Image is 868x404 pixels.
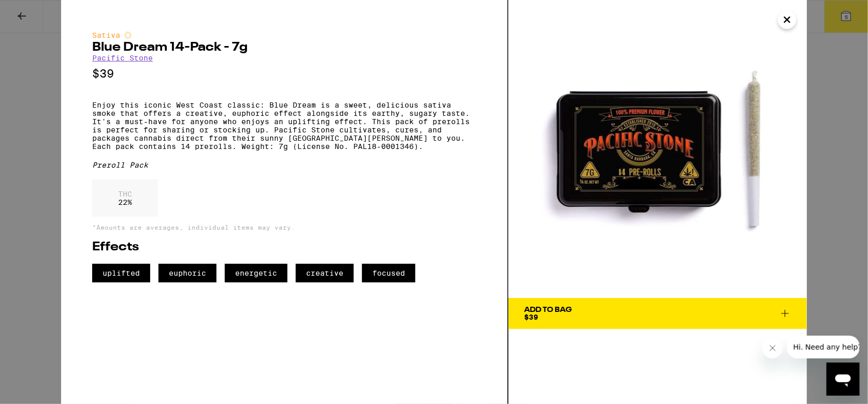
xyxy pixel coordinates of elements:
[92,101,476,151] p: Enjoy this iconic West Coast classic: Blue Dream is a sweet, delicious sativa smoke that offers a...
[92,241,476,253] h2: Effects
[6,7,75,16] span: Hi. Need any help?
[124,31,132,39] img: sativaColor.svg
[524,313,538,321] span: $39
[92,67,476,80] p: $39
[787,336,860,358] iframe: Message from company
[92,264,150,282] span: uplifted
[118,190,132,198] p: THC
[158,264,216,282] span: euphoric
[827,363,860,396] iframe: Button to launch messaging window
[362,264,415,282] span: focused
[509,298,807,329] button: Add To Bag$39
[92,41,476,54] h2: Blue Dream 14-Pack - 7g
[92,31,476,39] div: Sativa
[92,161,476,169] div: Preroll Pack
[92,224,476,231] p: *Amounts are averages, individual items may vary.
[778,10,797,29] button: Close
[92,54,153,62] a: Pacific Stone
[296,264,354,282] span: creative
[225,264,287,282] span: energetic
[524,306,572,313] div: Add To Bag
[762,338,783,358] iframe: Close message
[92,179,158,217] div: 22 %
